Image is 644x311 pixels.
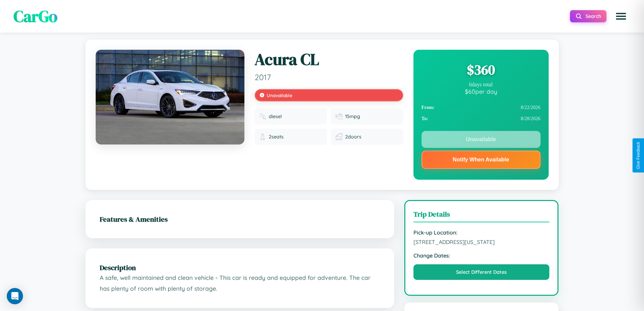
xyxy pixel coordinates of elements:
strong: Pick-up Location: [413,229,550,236]
div: 8 / 22 / 2026 [422,102,541,113]
div: $ 360 [422,61,541,79]
strong: From: [422,105,435,110]
button: Open menu [612,7,630,26]
button: Search [570,10,606,22]
img: Seats [259,133,266,140]
span: 2 seats [269,134,284,140]
img: Fuel efficiency [336,113,342,120]
button: Unavailable [422,131,541,148]
span: Unavailable [267,92,292,98]
p: A safe, well maintained and clean vehicle - This car is ready and equipped for adventure. The car... [100,272,380,294]
span: CarGo [14,5,57,27]
strong: To: [422,116,428,121]
h2: Features & Amenities [100,214,380,224]
div: $ 60 per day [422,88,541,95]
div: Give Feedback [636,142,641,169]
span: 2017 [255,72,403,82]
div: Open Intercom Messenger [7,288,23,304]
h3: Trip Details [413,209,550,222]
h2: Description [100,263,380,272]
span: 2 doors [345,134,361,140]
div: 8 / 28 / 2026 [422,113,541,124]
img: Fuel type [259,113,266,120]
img: Doors [336,133,342,140]
span: diesel [269,113,282,119]
button: Select Different Dates [413,264,550,280]
h1: Acura CL [255,50,403,69]
strong: Change Dates: [413,252,550,259]
span: [STREET_ADDRESS][US_STATE] [413,239,550,245]
button: Notify When Available [422,151,541,169]
div: 6 days total [422,82,541,88]
span: 15 mpg [345,113,360,119]
img: Acura CL 2017 [96,50,244,145]
span: Search [586,13,601,19]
